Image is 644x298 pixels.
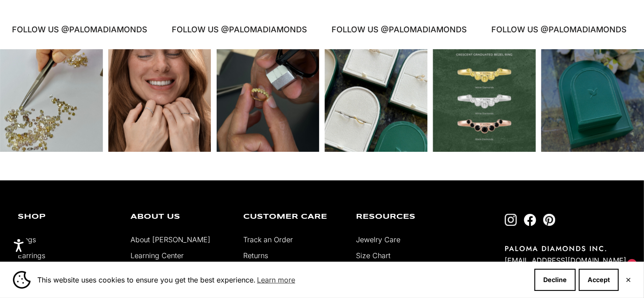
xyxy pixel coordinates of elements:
a: Follow on Pinterest [543,213,555,226]
button: Accept [579,269,619,291]
img: Cookie banner [13,271,31,289]
a: Follow on Instagram [505,213,517,226]
div: Instagram post opens in a popup [433,49,536,152]
a: Follow on Facebook [524,213,536,226]
div: Instagram post opens in a popup [325,49,428,152]
p: About Us [130,213,230,221]
span: This website uses cookies to ensure you get the best experience. [37,273,527,286]
a: Track an Order [243,235,293,244]
p: FOLLOW US @PALOMADIAMONDS [12,23,147,36]
a: About [PERSON_NAME] [130,235,210,244]
p: [EMAIL_ADDRESS][DOMAIN_NAME] [505,254,626,267]
a: Jewelry Care [356,235,400,244]
button: Decline [534,269,576,291]
a: Learning Center [130,251,184,260]
p: FOLLOW US @PALOMADIAMONDS [331,23,466,36]
p: FOLLOW US @PALOMADIAMONDS [491,23,626,36]
div: Instagram post opens in a popup [108,49,211,152]
a: Returns [243,251,268,260]
div: Instagram post opens in a popup [217,49,320,152]
a: Learn more [256,273,296,286]
div: Instagram post opens in a popup [541,49,644,152]
p: Resources [356,213,455,221]
p: FOLLOW US @PALOMADIAMONDS [171,23,307,36]
button: Close [625,277,631,283]
p: PALOMA DIAMONDS INC. [505,244,626,254]
a: Size Chart [356,251,391,260]
a: Rings [18,235,36,244]
a: Earrings [18,251,45,260]
p: Customer Care [243,213,343,221]
p: Shop [18,213,117,221]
